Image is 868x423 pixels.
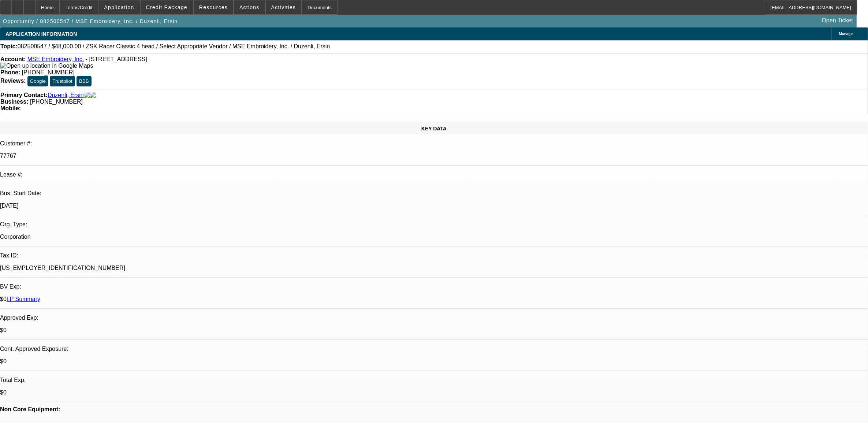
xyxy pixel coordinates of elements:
a: Open Ticket [819,14,856,27]
button: Application [98,0,139,14]
button: BBB [77,76,92,86]
button: Activities [266,0,302,14]
strong: Business: [0,99,28,105]
button: Resources [194,0,233,14]
span: APPLICATION INFORMATION [5,31,77,37]
strong: Primary Contact: [0,92,48,99]
span: Manage [839,32,853,36]
span: Actions [239,4,260,10]
img: Open up location in Google Maps [0,63,93,69]
span: [PHONE_NUMBER] [30,99,83,105]
strong: Mobile: [0,105,21,111]
button: Credit Package [141,0,193,14]
span: [PHONE_NUMBER] [22,69,75,75]
a: MSE Embroidery, Inc. [27,56,84,62]
button: Google [27,76,48,86]
img: linkedin-icon.png [90,92,96,99]
span: Activities [271,4,296,10]
span: Resources [199,4,228,10]
button: Trustpilot [50,76,75,86]
strong: Reviews: [0,78,26,84]
strong: Phone: [0,69,20,75]
span: - [STREET_ADDRESS] [86,56,147,62]
a: LP Summary [7,296,40,302]
a: Duzenli, Ersin [48,92,84,99]
span: Credit Package [146,4,187,10]
strong: Account: [0,56,26,62]
button: Actions [234,0,265,14]
span: Application [104,4,134,10]
a: View Google Maps [0,63,93,69]
img: facebook-icon.png [84,92,90,99]
span: 082500547 / $48,000.00 / ZSK Racer Classic 4 head / Select Appropriate Vendor / MSE Embroidery, I... [18,43,330,50]
span: Opportunity / 082500547 / MSE Embroidery, Inc. / Duzenli, Ersin [3,18,178,24]
strong: Topic: [0,43,18,50]
span: KEY DATA [421,126,447,131]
